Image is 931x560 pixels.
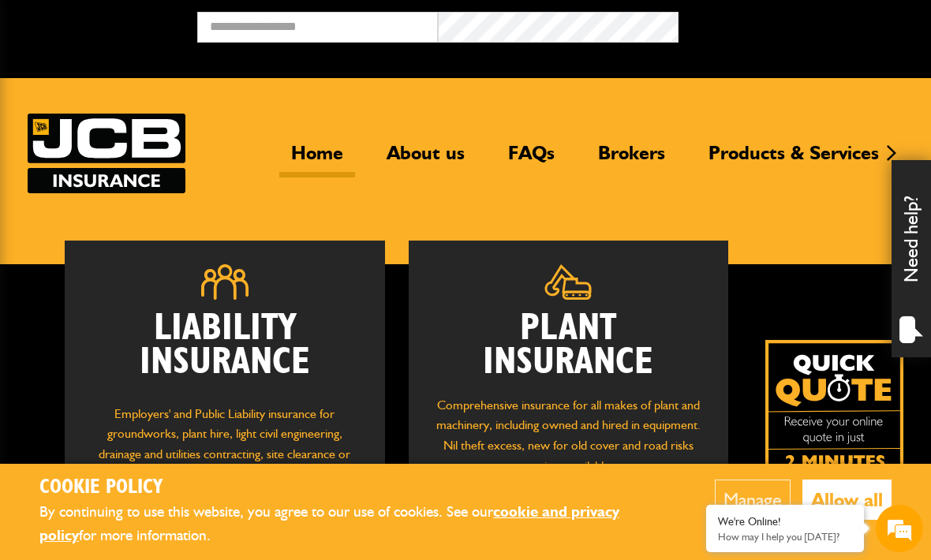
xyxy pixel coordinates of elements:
h2: Plant Insurance [432,312,705,379]
button: Manage [715,480,791,520]
a: Brokers [586,141,677,177]
div: Need help? [892,160,931,357]
p: Comprehensive insurance for all makes of plant and machinery, including owned and hired in equipm... [432,395,705,476]
a: Products & Services [697,141,891,177]
h2: Liability Insurance [88,312,361,388]
p: By continuing to use this website, you agree to our use of cookies. See our for more information. [39,500,667,548]
a: Home [279,141,355,177]
div: We're Online! [718,515,852,528]
a: FAQs [496,141,566,177]
p: Employers' and Public Liability insurance for groundworks, plant hire, light civil engineering, d... [88,404,361,493]
img: Quick Quote [765,340,903,478]
button: Broker Login [679,12,919,36]
button: Allow all [802,480,892,520]
a: JCB Insurance Services [28,114,185,193]
h2: Cookie Policy [39,476,667,500]
p: How may I help you today? [718,531,852,543]
img: JCB Insurance Services logo [28,114,185,193]
a: About us [375,141,477,177]
a: Get your insurance quote isn just 2-minutes [765,340,903,478]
